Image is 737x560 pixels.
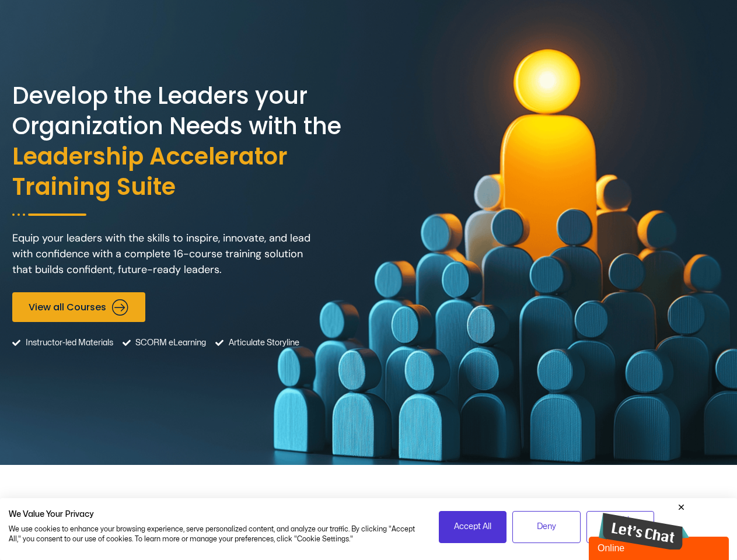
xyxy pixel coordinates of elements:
h2: We Value Your Privacy [9,509,421,520]
button: Accept all cookies [439,511,507,543]
a: View all Courses [12,292,145,322]
span: Accept All [454,520,491,533]
iframe: chat widget [599,502,689,549]
p: We use cookies to enhance your browsing experience, serve personalized content, and analyze our t... [9,524,421,544]
span: View all Courses [29,302,106,313]
button: Deny all cookies [512,511,581,543]
span: Instructor-led Materials [23,328,113,358]
span: Leadership Accelerator Training Suite [12,141,366,202]
span: Cookie Settings [594,514,647,540]
span: Articulate Storyline [226,328,299,358]
button: Adjust cookie preferences [586,511,655,543]
p: Equip your leaders with the skills to inspire, innovate, and lead with confidence with a complete... [12,230,316,278]
span: SCORM eLearning [132,328,206,358]
h2: Develop the Leaders your Organization Needs with the [12,80,366,202]
iframe: chat widget [589,534,731,560]
span: Deny [537,520,556,533]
